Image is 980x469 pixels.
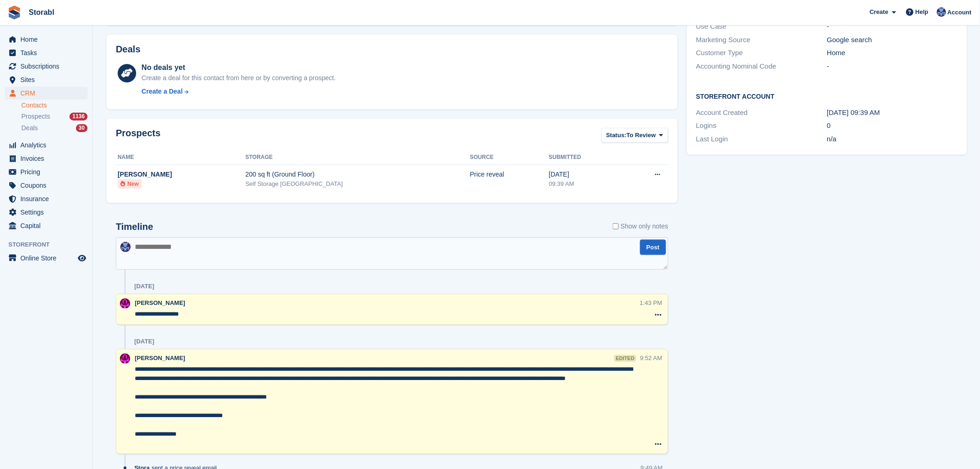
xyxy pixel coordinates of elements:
span: Help [916,7,929,17]
div: Self Storage [GEOGRAPHIC_DATA] [245,179,470,189]
span: Deals [21,124,38,133]
span: Coupons [20,179,76,192]
div: [PERSON_NAME] [118,170,245,179]
span: Pricing [20,165,76,178]
span: Status: [606,131,627,140]
div: edited [614,355,636,362]
a: Preview store [76,253,88,264]
span: [PERSON_NAME] [135,355,185,361]
div: 30 [76,124,88,132]
a: menu [5,73,88,86]
a: menu [5,46,88,59]
div: Create a Deal [142,87,183,96]
span: CRM [20,87,76,100]
div: 200 sq ft (Ground Floor) [245,170,470,179]
div: Create a deal for this contact from here or by converting a prospect. [142,73,336,83]
div: [DATE] [134,338,154,345]
div: - [827,61,958,72]
div: Last Login [696,134,827,145]
a: Prospects 1136 [21,112,88,121]
a: menu [5,152,88,165]
h2: Deals [116,44,140,55]
img: Tegan Ewart [120,242,131,252]
span: Storefront [8,240,92,249]
img: Helen Morton [120,298,130,309]
button: Post [640,240,666,255]
th: Source [470,150,549,165]
div: Customer Type [696,48,827,58]
div: [DATE] [549,170,623,179]
a: menu [5,87,88,100]
th: Storage [245,150,470,165]
span: To Review [627,131,656,140]
a: menu [5,33,88,46]
a: Create a Deal [142,87,336,96]
div: 9:52 AM [640,354,662,362]
a: menu [5,165,88,178]
img: stora-icon-8386f47178a22dfd0bd8f6a31ec36ba5ce8667c1dd55bd0f319d3a0aa187defe.svg [7,6,21,19]
a: menu [5,192,88,205]
th: Name [116,150,245,165]
img: Helen Morton [120,354,130,364]
div: Accounting Nominal Code [696,61,827,72]
a: menu [5,179,88,192]
span: Online Store [20,252,76,265]
button: Status: To Review [601,128,668,143]
div: Home [827,48,958,58]
input: Show only notes [613,222,619,231]
div: Account Created [696,108,827,118]
span: Prospects [21,112,50,121]
div: 1:43 PM [640,298,662,307]
h2: Prospects [116,128,161,145]
a: Storabl [25,5,58,20]
span: Analytics [20,139,76,152]
div: [DATE] 09:39 AM [827,108,958,118]
a: Deals 30 [21,123,88,133]
div: n/a [827,134,958,145]
div: [DATE] [134,283,154,290]
span: Sites [20,73,76,86]
li: New [118,179,142,189]
div: Price reveal [470,170,549,179]
div: - [827,21,958,32]
span: Tasks [20,46,76,59]
span: Insurance [20,192,76,205]
th: Submitted [549,150,623,165]
span: Home [20,33,76,46]
div: Use Case [696,21,827,32]
img: Tegan Ewart [937,7,946,17]
a: Contacts [21,101,88,110]
div: No deals yet [142,62,336,73]
div: Google search [827,35,958,45]
span: Invoices [20,152,76,165]
span: Account [948,8,972,17]
span: Capital [20,219,76,232]
div: 1136 [69,113,88,120]
a: menu [5,206,88,219]
div: 0 [827,120,958,131]
div: Logins [696,120,827,131]
h2: Storefront Account [696,91,958,101]
span: Settings [20,206,76,219]
div: Marketing Source [696,35,827,45]
a: menu [5,139,88,152]
span: Create [870,7,888,17]
div: 09:39 AM [549,179,623,189]
span: [PERSON_NAME] [135,299,185,306]
h2: Timeline [116,222,153,232]
a: menu [5,60,88,73]
a: menu [5,219,88,232]
a: menu [5,252,88,265]
span: Subscriptions [20,60,76,73]
label: Show only notes [613,222,668,231]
